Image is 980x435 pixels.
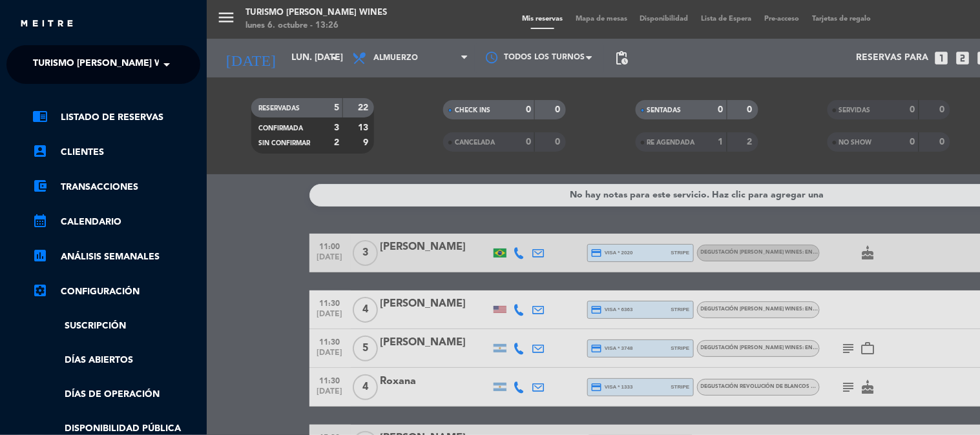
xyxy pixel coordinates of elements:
img: MEITRE [19,19,74,29]
a: calendar_monthCalendario [32,214,200,230]
a: Días de Operación [32,387,200,402]
a: Días abiertos [32,353,200,368]
a: chrome_reader_modeListado de Reservas [32,110,200,125]
i: account_balance_wallet [32,178,48,194]
i: settings_applications [32,283,48,298]
i: calendar_month [32,213,48,228]
a: account_balance_walletTransacciones [32,179,200,195]
span: Turismo [PERSON_NAME] Wines [33,51,184,78]
i: assessment [32,248,48,263]
i: account_box [32,143,48,159]
a: Configuración [32,284,200,299]
i: chrome_reader_mode [32,108,48,124]
a: assessmentANÁLISIS SEMANALES [32,249,200,265]
a: account_boxClientes [32,145,200,160]
a: Suscripción [32,319,200,334]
